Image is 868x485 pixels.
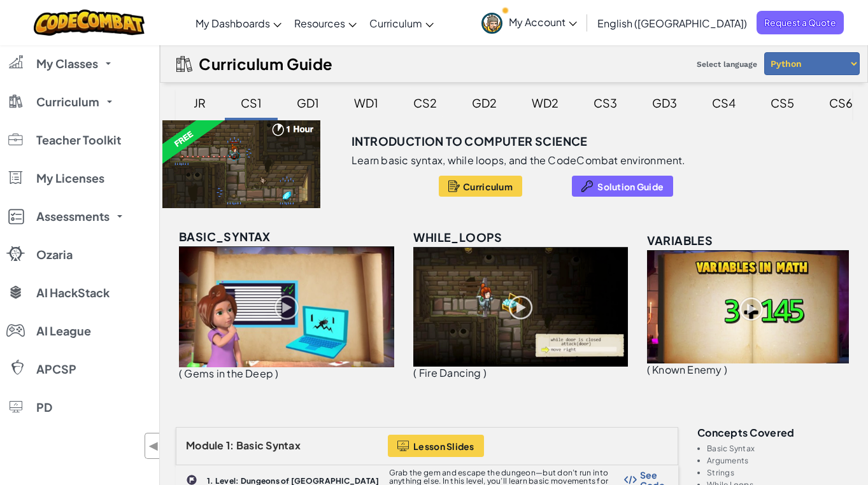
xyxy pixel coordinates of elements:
span: Known Enemy [652,363,722,376]
div: CS2 [401,88,450,118]
span: My Dashboards [196,17,270,30]
button: Lesson Slides [388,435,484,457]
span: 1: [226,439,234,452]
span: Module [186,439,224,452]
span: Curriculum [36,96,99,108]
span: ( [413,366,416,379]
span: ( [647,363,650,376]
h2: Curriculum Guide [199,55,333,73]
img: while_loops_unlocked.png [413,247,627,367]
a: Curriculum [363,6,440,40]
div: GD2 [459,88,509,118]
li: Arguments [707,456,852,465]
li: Strings [707,468,852,477]
div: GD1 [284,88,332,118]
span: variables [647,233,713,248]
h3: Concepts covered [697,427,852,438]
span: Resources [294,17,345,30]
span: English ([GEOGRAPHIC_DATA]) [597,17,747,30]
img: IconCurriculumGuide.svg [176,56,192,72]
a: English ([GEOGRAPHIC_DATA]) [591,6,753,40]
span: My Licenses [36,172,104,184]
div: GD3 [639,88,690,118]
span: ) [724,363,727,376]
span: ) [275,367,278,380]
span: Basic Syntax [236,439,301,452]
img: CodeCombat logo [34,10,145,36]
span: AI HackStack [36,287,110,299]
span: Lesson Slides [413,441,474,451]
span: Fire Dancing [419,366,481,379]
img: basic_syntax_unlocked.png [179,246,394,367]
div: CS5 [758,88,807,118]
span: My Account [509,15,577,29]
span: ◀ [148,437,159,455]
img: Show Code Logo [624,475,637,484]
a: Request a Quote [757,11,844,34]
a: Resources [288,6,363,40]
p: Learn basic syntax, while loops, and the CodeCombat environment. [352,154,686,167]
img: avatar [481,13,502,34]
a: My Dashboards [189,6,288,40]
div: CS3 [581,88,630,118]
span: AI League [36,325,91,337]
span: ( [179,367,182,380]
div: WD1 [341,88,391,118]
div: JR [181,88,218,118]
div: WD2 [519,88,571,118]
li: Basic Syntax [707,444,852,453]
span: Solution Guide [597,181,664,192]
span: Teacher Toolkit [36,134,121,146]
span: Curriculum [463,181,513,192]
span: Curriculum [369,17,422,30]
span: Select language [692,55,762,74]
span: ) [483,366,487,379]
span: Assessments [36,211,110,222]
span: basic_syntax [179,229,271,244]
div: CS6 [816,88,865,118]
h3: Introduction to Computer Science [352,132,588,151]
span: My Classes [36,58,98,69]
span: Gems in the Deep [184,367,273,380]
span: while_loops [413,230,502,244]
button: Solution Guide [572,176,673,197]
img: variables_unlocked.png [647,250,849,363]
div: CS4 [699,88,748,118]
div: CS1 [228,88,274,118]
span: Ozaria [36,249,73,260]
a: My Account [475,3,583,43]
button: Curriculum [439,176,522,197]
